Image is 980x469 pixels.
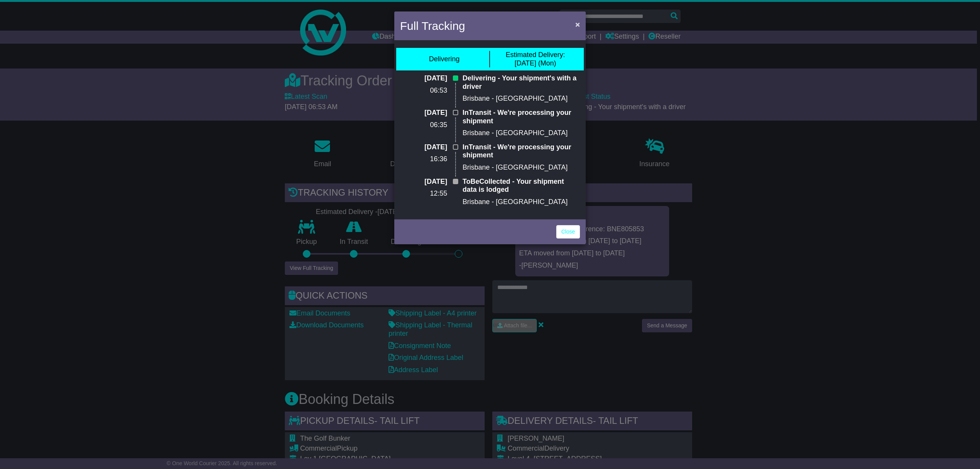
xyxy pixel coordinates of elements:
[462,198,580,206] p: Brisbane - [GEOGRAPHIC_DATA]
[506,51,565,67] div: [DATE] (Mon)
[400,178,447,186] p: [DATE]
[400,74,447,83] p: [DATE]
[462,163,580,172] p: Brisbane - [GEOGRAPHIC_DATA]
[462,129,580,137] p: Brisbane - [GEOGRAPHIC_DATA]
[556,225,580,239] a: Close
[400,155,447,163] p: 16:36
[462,74,580,91] p: Delivering - Your shipment's with a driver
[400,143,447,152] p: [DATE]
[400,109,447,117] p: [DATE]
[429,55,459,64] div: Delivering
[400,190,447,198] p: 12:55
[400,17,465,34] h4: Full Tracking
[462,178,580,194] p: ToBeCollected - Your shipment data is lodged
[462,143,580,160] p: InTransit - We're processing your shipment
[462,109,580,125] p: InTransit - We're processing your shipment
[572,16,584,32] button: Close
[400,87,447,95] p: 06:53
[400,121,447,129] p: 06:35
[575,20,580,29] span: ×
[462,95,580,103] p: Brisbane - [GEOGRAPHIC_DATA]
[506,51,565,59] span: Estimated Delivery:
